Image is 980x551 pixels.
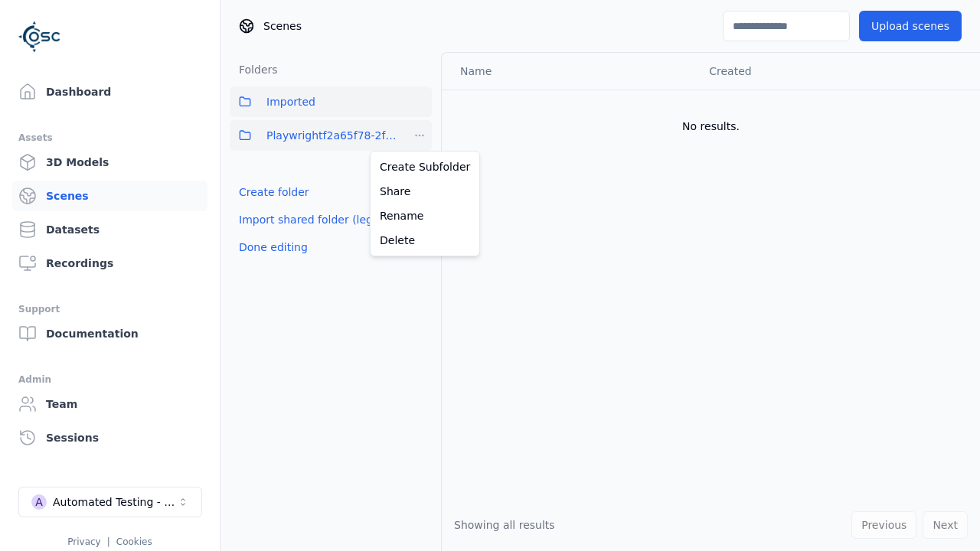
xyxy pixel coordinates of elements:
[374,204,476,228] a: Rename
[374,155,476,179] a: Create Subfolder
[374,228,476,253] a: Delete
[374,179,476,204] a: Share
